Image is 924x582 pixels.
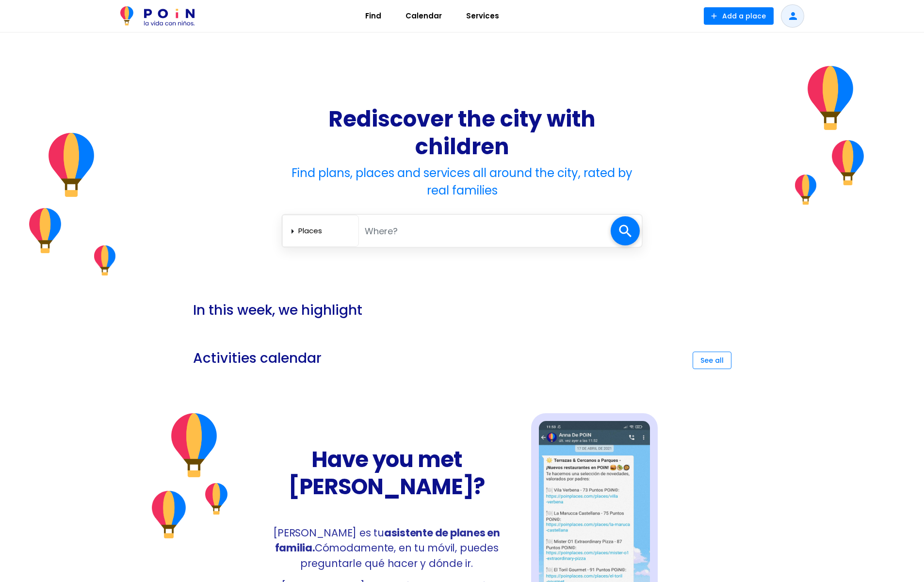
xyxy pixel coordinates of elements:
[281,105,643,161] h1: Rediscover the city with children
[693,352,731,369] button: See all
[298,223,355,239] select: arrow_right
[393,4,454,28] a: Calendar
[275,526,500,555] span: asistente de planes en familia.
[120,6,195,26] img: POiN
[353,4,393,28] a: Find
[193,346,322,371] h2: Activities calendar
[281,164,643,199] h4: Find plans, places and services all around the city, rated by real families
[401,8,446,24] span: Calendar
[462,8,503,24] span: Services
[193,298,362,323] h2: In this week, we highlight
[267,525,507,571] p: [PERSON_NAME] es tu Cómodamente, en tu móvil, puedes preguntarle qué hacer y dónde ir.
[454,4,511,28] a: Services
[361,8,386,24] span: Find
[287,226,298,237] span: arrow_right
[359,221,611,241] input: Where?
[704,7,774,25] button: Add a place
[267,446,507,501] h2: Have you met [PERSON_NAME]?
